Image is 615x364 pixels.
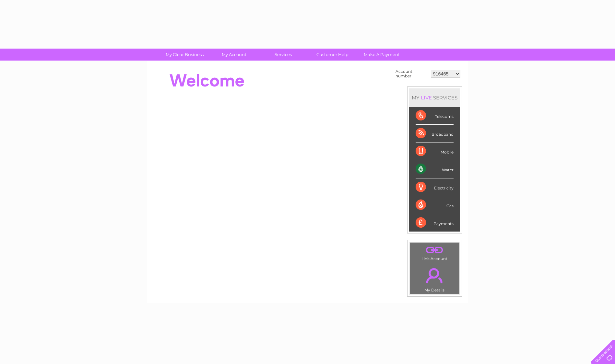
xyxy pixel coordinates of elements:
[416,107,454,125] div: Telecoms
[416,160,454,178] div: Water
[158,49,211,61] a: My Clear Business
[420,95,433,101] div: LIVE
[306,49,359,61] a: Customer Help
[416,125,454,142] div: Broadband
[207,49,261,61] a: My Account
[416,178,454,196] div: Electricity
[409,88,460,107] div: MY SERVICES
[416,142,454,160] div: Mobile
[416,196,454,214] div: Gas
[416,214,454,232] div: Payments
[355,49,408,61] a: Make A Payment
[409,242,460,263] td: Link Account
[256,49,310,61] a: Services
[394,68,429,80] td: Account number
[409,263,460,294] td: My Details
[411,244,458,256] a: .
[411,264,458,287] a: .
